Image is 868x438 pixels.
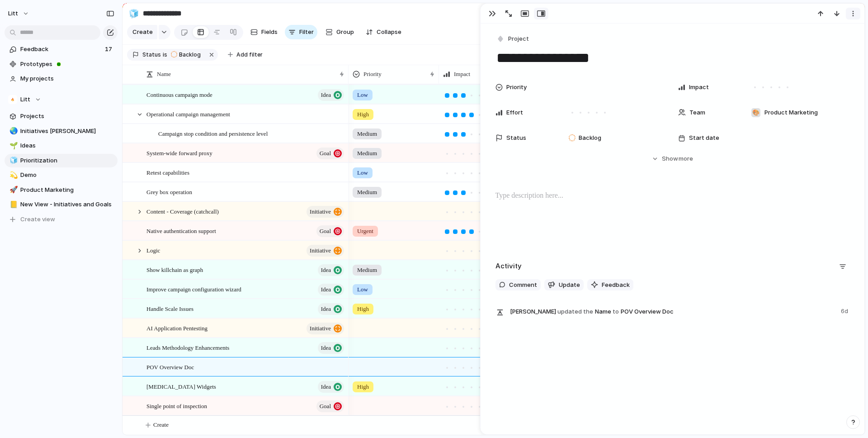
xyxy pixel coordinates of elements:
[261,28,278,37] span: Fields
[236,51,263,59] span: Add filter
[5,139,118,152] a: 🌱Ideas
[310,205,331,218] span: initiative
[5,72,118,86] a: My projects
[9,170,16,181] div: 💫
[146,284,241,294] span: Improve campaign configuration wizard
[20,45,102,54] span: Feedback
[357,188,377,197] span: Medium
[5,183,118,197] a: 🚀Product Marketing
[8,200,17,209] button: 📒
[689,108,705,117] span: Team
[222,48,268,61] button: Add filter
[318,381,344,393] button: Idea
[510,307,556,316] span: [PERSON_NAME]
[321,25,359,39] button: Group
[316,148,344,159] button: Goal
[146,245,160,255] span: Logic
[357,285,368,294] span: Low
[142,51,161,59] span: Status
[495,33,532,46] button: Project
[5,124,118,138] a: 🌏Initiatives [PERSON_NAME]
[357,90,368,100] span: Low
[310,322,331,335] span: initiative
[5,57,118,71] a: Prototypes
[357,110,369,119] span: High
[146,186,192,197] span: Grey box operation
[285,25,317,39] button: Filter
[127,6,141,21] button: 🧊
[602,281,630,290] span: Feedback
[689,133,719,143] span: Start date
[146,206,219,216] span: Content - Coverage (catchcall)
[9,141,16,151] div: 🌱
[5,213,118,226] button: Create view
[247,25,281,39] button: Fields
[679,154,693,163] span: more
[20,215,55,224] span: Create view
[9,126,16,136] div: 🌏
[764,108,818,117] span: Product Marketing
[5,93,118,106] button: Litt
[5,168,118,182] div: 💫Demo
[357,149,377,158] span: Medium
[20,74,114,83] span: My projects
[357,305,369,314] span: High
[146,323,208,333] span: AI Application Pentesting
[336,28,354,37] span: Group
[105,45,114,54] span: 17
[146,89,212,100] span: Continuous campaign mode
[318,264,344,276] button: Idea
[506,133,526,143] span: Status
[362,25,405,39] button: Collapse
[5,154,118,167] a: 🧊Prioritization
[8,156,17,165] button: 🧊
[495,261,522,271] h2: Activity
[20,112,114,121] span: Projects
[20,156,114,165] span: Prioritization
[454,70,470,79] span: Impact
[5,109,118,123] a: Projects
[357,227,373,236] span: Urgent
[316,400,344,412] button: Goal
[161,50,169,60] button: is
[307,245,344,257] button: initiative
[5,198,118,211] a: 📒New View - Initiatives and Goals
[129,7,139,19] div: 🧊
[20,127,114,136] span: Initiatives [PERSON_NAME]
[841,305,850,316] span: 6d
[146,303,193,314] span: Handle Scale Issues
[310,244,331,257] span: initiative
[158,128,268,138] span: Campaign stop condition and persistence level
[146,167,189,177] span: Retest capabilities
[510,305,835,318] span: Name POV Overview Doc
[179,51,201,59] span: Backlog
[321,264,331,276] span: Idea
[357,129,377,138] span: Medium
[132,28,153,37] span: Create
[8,186,17,195] button: 🚀
[20,141,114,150] span: Ideas
[321,342,331,354] span: Idea
[579,133,601,143] span: Backlog
[357,168,368,177] span: Low
[307,323,344,334] button: initiative
[321,89,331,101] span: Idea
[20,200,114,209] span: New View - Initiatives and Goals
[146,225,216,236] span: Native authentication support
[146,109,230,119] span: Operational campaign management
[8,127,17,136] button: 🌏
[4,6,34,21] button: Litt
[318,303,344,315] button: Idea
[318,284,344,295] button: Idea
[20,186,114,195] span: Product Marketing
[20,60,114,69] span: Prototypes
[751,108,760,117] div: 🎨
[321,303,331,315] span: Idea
[320,400,331,413] span: Goal
[544,279,584,291] button: Update
[146,381,216,391] span: [MEDICAL_DATA] Widgets
[153,420,169,429] span: Create
[146,148,212,158] span: System-wide forward proxy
